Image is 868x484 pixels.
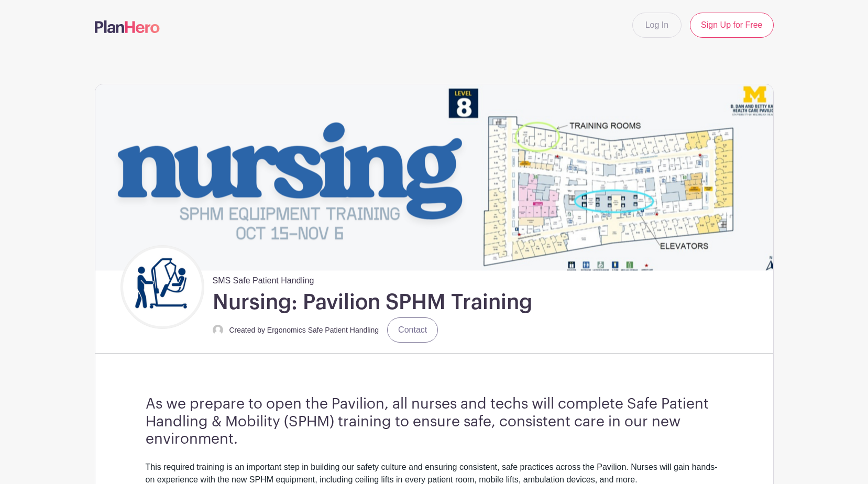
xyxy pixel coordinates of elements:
h1: Nursing: Pavilion SPHM Training [213,289,532,315]
img: event_banner_9715.png [95,84,773,270]
img: Untitled%20design.png [123,248,202,326]
img: logo-507f7623f17ff9eddc593b1ce0a138ce2505c220e1c5a4e2b4648c50719b7d32.svg [95,20,160,33]
h3: As we prepare to open the Pavilion, all nurses and techs will complete Safe Patient Handling & Mo... [146,395,723,448]
small: Created by Ergonomics Safe Patient Handling [229,326,379,334]
a: Sign Up for Free [690,13,773,38]
img: default-ce2991bfa6775e67f084385cd625a349d9dcbb7a52a09fb2fda1e96e2d18dcdb.png [213,325,223,335]
a: Log In [632,13,682,38]
a: Contact [387,317,438,343]
span: SMS Safe Patient Handling [213,270,314,287]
